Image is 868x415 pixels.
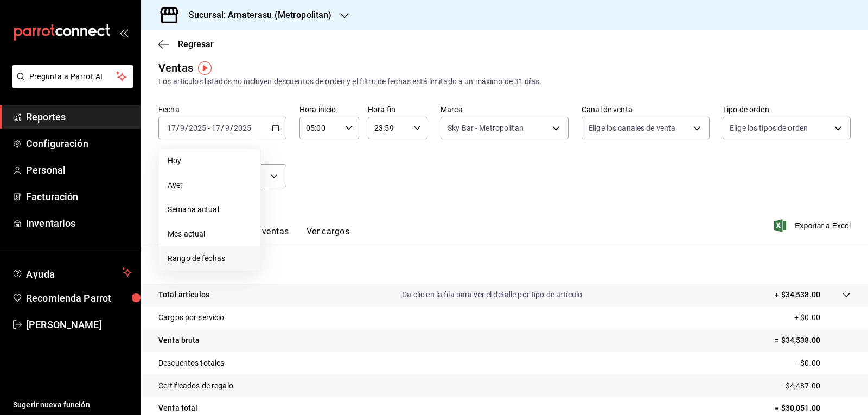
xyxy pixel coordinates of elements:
[402,289,582,301] p: Da clic en la fila para ver el detalle por tipo de artículo
[782,380,851,392] p: - $4,487.00
[582,106,710,113] label: Canal de venta
[299,106,359,113] label: Hora inicio
[775,289,820,301] p: + $34,538.00
[158,403,197,414] p: Venta total
[246,226,289,245] button: Ver ventas
[158,289,209,301] p: Total artículos
[176,226,349,245] div: navigation tabs
[221,124,224,132] span: /
[211,124,221,132] input: --
[230,124,233,132] span: /
[26,317,132,332] span: [PERSON_NAME]
[180,124,185,132] input: --
[26,189,132,204] span: Facturación
[26,163,132,177] span: Personal
[723,106,851,113] label: Tipo de orden
[589,123,675,133] span: Elige los canales de venta
[158,312,225,323] p: Cargos por servicio
[307,226,350,245] button: Ver cargos
[158,60,193,76] div: Ventas
[158,380,233,392] p: Certificados de regalo
[26,291,132,305] span: Recomienda Parrot
[225,124,230,132] input: --
[12,65,133,88] button: Pregunta a Parrot AI
[158,76,851,87] div: Los artículos listados no incluyen descuentos de orden y el filtro de fechas está limitado a un m...
[13,399,132,411] span: Sugerir nueva función
[8,79,133,90] a: Pregunta a Parrot AI
[796,357,851,369] p: - $0.00
[185,124,188,132] span: /
[233,124,252,132] input: ----
[441,106,569,113] label: Marca
[26,266,118,279] span: Ayuda
[180,9,331,22] h3: Sucursal: Amaterasu (Metropolitan)
[198,61,212,75] img: Tooltip marker
[178,39,214,49] span: Regresar
[119,28,128,37] button: open_drawer_menu
[776,219,851,232] button: Exportar a Excel
[794,312,851,323] p: + $0.00
[168,204,252,215] span: Semana actual
[208,124,210,132] span: -
[158,39,214,49] button: Regresar
[168,180,252,191] span: Ayer
[29,71,117,82] span: Pregunta a Parrot AI
[168,253,252,264] span: Rango de fechas
[448,123,524,133] span: Sky Bar - Metropolitan
[168,228,252,240] span: Mes actual
[167,124,176,132] input: --
[368,106,427,113] label: Hora fin
[26,110,132,124] span: Reportes
[730,123,808,133] span: Elige los tipos de orden
[188,124,207,132] input: ----
[775,335,851,346] p: = $34,538.00
[26,216,132,231] span: Inventarios
[26,136,132,151] span: Configuración
[176,124,180,132] span: /
[158,335,200,346] p: Venta bruta
[775,403,851,414] p: = $30,051.00
[158,357,224,369] p: Descuentos totales
[168,155,252,167] span: Hoy
[158,258,851,271] p: Resumen
[158,106,286,113] label: Fecha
